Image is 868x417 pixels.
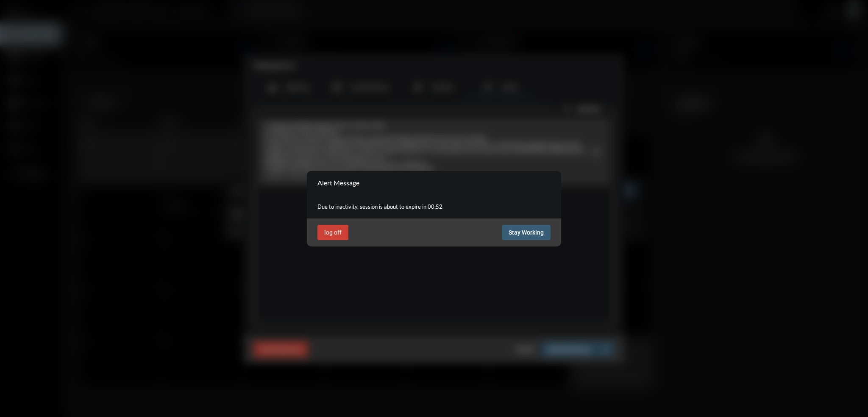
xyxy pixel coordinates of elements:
[502,225,551,240] button: Stay Working
[324,229,342,236] span: log off
[317,203,551,210] p: Due to inactivity, session is about to expire in 00:52
[317,179,359,187] h2: Alert Message
[317,225,348,240] button: log off
[509,229,544,236] span: Stay Working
